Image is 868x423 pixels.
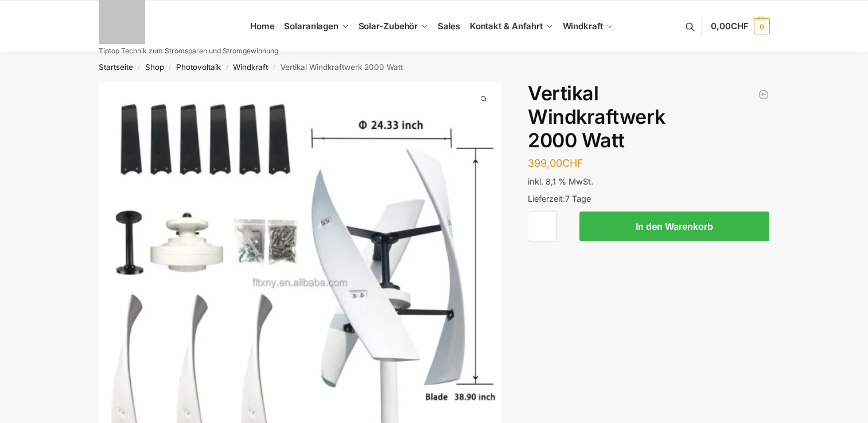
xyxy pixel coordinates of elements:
span: inkl. 8,1 % MwSt. [528,177,593,186]
span: / [133,63,145,72]
a: Startseite [99,62,133,72]
span: CHF [562,157,583,169]
span: 7 Tage [565,194,591,203]
h1: Vertikal Windkraftwerk 2000 Watt [528,82,769,152]
span: Solaranlagen [284,21,338,32]
span: CHF [731,21,749,32]
a: Solar-Zubehör [353,1,433,52]
input: Produktmenge [528,211,556,241]
span: Kontakt & Anfahrt [470,21,543,32]
span: Sales [438,21,461,32]
a: Windkraftanlage für Garten Terrasse [758,89,769,100]
span: / [164,63,176,72]
a: Shop [145,62,164,72]
a: Solaranlagen [279,1,353,52]
bdi: 399,00 [528,157,583,169]
span: 0 [754,18,770,34]
a: 0,00CHF 0 [711,9,769,44]
span: 0,00 [711,21,748,32]
a: Windkraft [233,62,268,72]
button: In den Warenkorb [579,211,769,241]
p: Tiptop Technik zum Stromsparen und Stromgewinnung [99,48,278,54]
span: Solar-Zubehör [359,21,418,32]
span: Windkraft [563,21,603,32]
nav: Breadcrumb [78,52,790,82]
span: / [268,63,280,72]
a: Sales [433,1,465,52]
span: Lieferzeit: [528,194,591,203]
a: Windkraft [558,1,618,52]
span: / [221,63,233,72]
a: Kontakt & Anfahrt [465,1,558,52]
a: Photovoltaik [176,62,221,72]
